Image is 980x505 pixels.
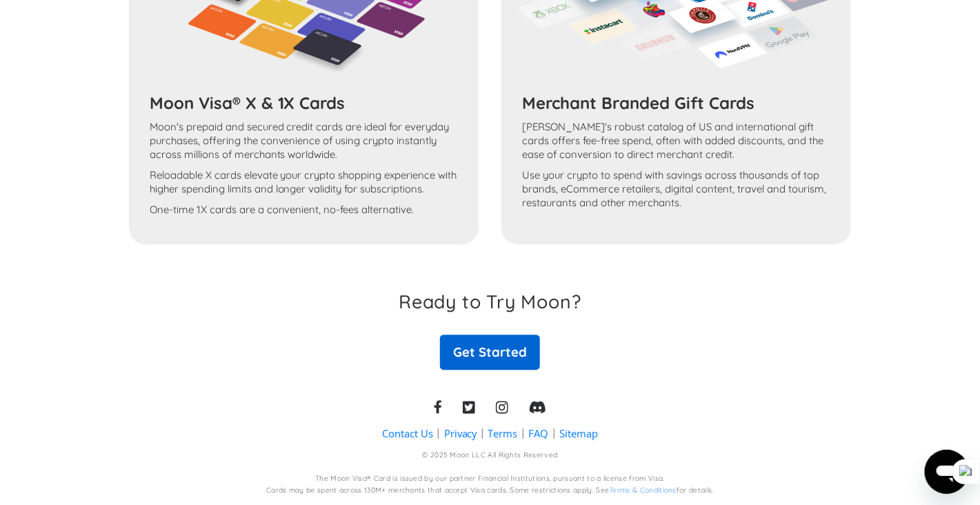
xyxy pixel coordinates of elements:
[399,290,581,313] h3: Ready to Try Moon?
[925,450,969,494] iframe: Button to launch messaging window
[522,92,830,113] h3: Merchant Branded Gift Cards
[440,335,539,369] a: Get Started
[382,426,433,441] a: Contact Us
[609,486,677,495] a: Terms & Conditions
[528,426,548,441] a: FAQ
[522,168,830,210] p: Use your crypto to spend with savings across thousands of top brands, eCommerce retailers, digita...
[423,450,558,461] div: © 2025 Moon LLC All Rights Reserved
[444,426,477,441] a: Privacy
[522,120,830,161] p: [PERSON_NAME]'s robust catalog of US and international gift cards offers fee-free spend, often wi...
[488,426,518,441] a: Terms
[559,426,598,441] a: Sitemap
[315,474,665,484] div: The Moon Visa® Card is issued by our partner Financial Institutions, pursuant to a license from V...
[266,486,714,496] div: Cards may be spent across 130M+ merchants that accept Visa cards. Some restrictions apply. See fo...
